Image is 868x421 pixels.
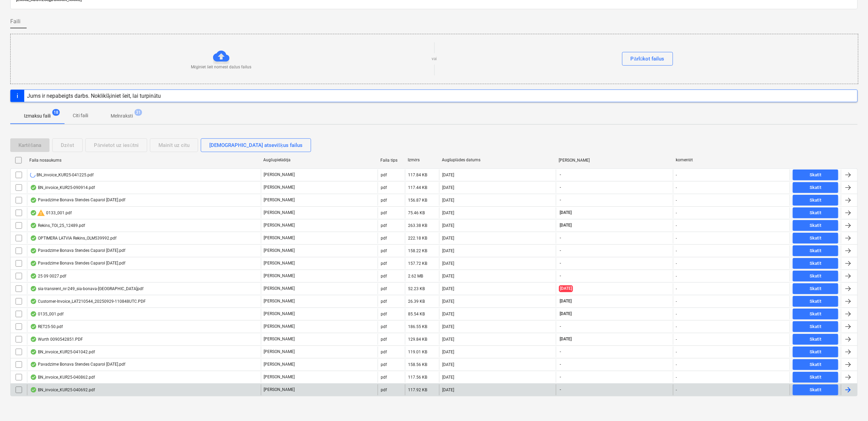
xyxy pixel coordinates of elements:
[676,248,677,253] div: -
[30,311,37,317] div: OCR pabeigts
[264,387,295,393] p: [PERSON_NAME]
[559,235,562,241] span: -
[30,349,95,355] div: BN_invoice_KUR25-041042.pdf
[631,54,664,63] div: Pārlūkot failus
[676,185,677,190] div: -
[676,198,677,203] div: -
[30,349,37,355] div: OCR pabeigts
[559,197,562,203] span: -
[442,299,454,304] div: [DATE]
[676,299,677,304] div: -
[559,158,671,163] div: [PERSON_NAME]
[793,372,838,383] button: Skatīt
[264,298,295,304] p: [PERSON_NAME]
[810,247,822,255] div: Skatīt
[264,374,295,380] p: [PERSON_NAME]
[30,248,125,254] div: Pavadzīme Bonava Stendes Caparol [DATE].pdf
[264,172,295,178] p: [PERSON_NAME]
[676,223,677,228] div: -
[442,362,454,367] div: [DATE]
[381,261,387,266] div: pdf
[30,324,37,329] div: OCR pabeigts
[793,283,838,294] button: Skatīt
[408,210,425,215] div: 75.46 KB
[442,286,454,291] div: [DATE]
[30,299,37,304] div: OCR pabeigts
[408,158,436,163] div: Izmērs
[810,196,822,204] div: Skatīt
[559,311,572,317] span: [DATE]
[442,337,454,342] div: [DATE]
[676,375,677,380] div: -
[30,387,37,393] div: OCR pabeigts
[30,375,95,380] div: BN_invoice_KUR25-040862.pdf
[810,310,822,318] div: Skatīt
[381,223,387,228] div: pdf
[559,387,562,393] span: -
[793,384,838,395] button: Skatīt
[442,158,554,163] div: Augšuplādes datums
[30,375,37,380] div: OCR pabeigts
[810,260,822,268] div: Skatīt
[559,324,562,329] span: -
[264,273,295,279] p: [PERSON_NAME]
[24,112,51,120] p: Izmaksu faili
[381,236,387,241] div: pdf
[27,93,161,99] div: Jums ir nepabeigts darbs. Noklikšķiniet šeit, lai turpinātu
[30,286,37,291] div: OCR pabeigts
[30,362,125,367] div: Pavadzīme Bonava Stendes Caparol [DATE].pdf
[135,109,142,116] span: 31
[676,388,677,392] div: -
[676,350,677,354] div: -
[442,375,454,380] div: [DATE]
[622,52,673,66] button: Pārlūkot failus
[408,236,427,241] div: 222.18 KB
[793,233,838,244] button: Skatīt
[442,223,454,228] div: [DATE]
[381,299,387,304] div: pdf
[559,298,572,304] span: [DATE]
[442,236,454,241] div: [DATE]
[559,285,573,292] span: [DATE]
[111,112,133,120] p: Melnraksti
[10,34,858,84] div: Mēģiniet šeit nomest dažus failusvaiPārlūkot failus
[264,248,295,254] p: [PERSON_NAME]
[264,222,295,228] p: [PERSON_NAME]
[676,158,787,163] div: komentēt
[30,324,63,329] div: RET25-50.pdf
[793,271,838,282] button: Skatīt
[408,337,427,342] div: 129.84 KB
[676,312,677,316] div: -
[559,349,562,355] span: -
[30,299,146,304] div: Customer-Invoice_LAT210544_20250929-110848UTC.PDF
[30,261,37,266] div: OCR pabeigts
[810,298,822,305] div: Skatīt
[793,169,838,180] button: Skatīt
[191,64,251,70] p: Mēģiniet šeit nomest dažus failus
[381,324,387,329] div: pdf
[30,337,83,342] div: Wurth 0090542851.PDF
[30,362,37,367] div: OCR pabeigts
[408,248,427,253] div: 158.22 KB
[264,197,295,203] p: [PERSON_NAME]
[381,248,387,253] div: pdf
[676,173,677,177] div: -
[442,324,454,329] div: [DATE]
[793,207,838,218] button: Skatīt
[676,274,677,279] div: -
[793,195,838,206] button: Skatīt
[381,375,387,380] div: pdf
[381,274,387,279] div: pdf
[442,261,454,266] div: [DATE]
[810,209,822,217] div: Skatīt
[209,141,303,150] div: [DEMOGRAPHIC_DATA] atsevišķus failus
[264,324,295,329] p: [PERSON_NAME]
[793,359,838,370] button: Skatīt
[30,223,37,228] div: OCR pabeigts
[793,347,838,357] button: Skatīt
[264,362,295,367] p: [PERSON_NAME]
[408,312,425,316] div: 85.54 KB
[810,234,822,242] div: Skatīt
[810,184,822,192] div: Skatīt
[793,321,838,332] button: Skatīt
